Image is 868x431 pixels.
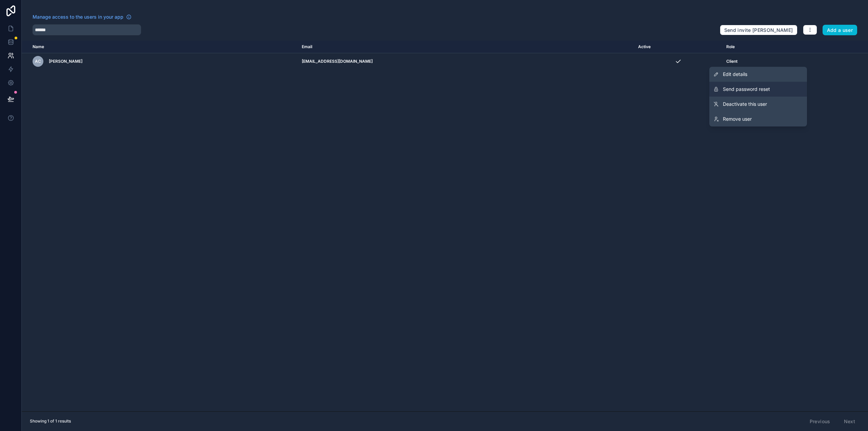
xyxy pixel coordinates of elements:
span: [PERSON_NAME] [49,59,82,64]
span: AC [35,59,41,64]
span: Remove user [723,116,752,122]
span: Manage access to the users in your app [33,14,123,20]
button: Add a user [823,25,857,36]
th: Email [298,41,634,53]
th: Name [22,41,298,53]
button: Send invite [PERSON_NAME] [720,25,797,36]
a: Remove user [709,112,807,126]
th: Role [722,41,805,53]
span: Showing 1 of 1 results [30,418,71,424]
span: Edit details [723,71,747,78]
a: Edit details [709,67,807,82]
th: Active [634,41,722,53]
a: Deactivate this user [709,97,807,112]
span: Client [726,59,737,64]
a: Manage access to the users in your app [33,14,132,20]
span: Deactivate this user [723,101,767,107]
td: [EMAIL_ADDRESS][DOMAIN_NAME] [298,53,634,70]
div: scrollable content [22,41,868,411]
button: Send password reset [709,82,807,97]
span: Send password reset [723,86,770,93]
